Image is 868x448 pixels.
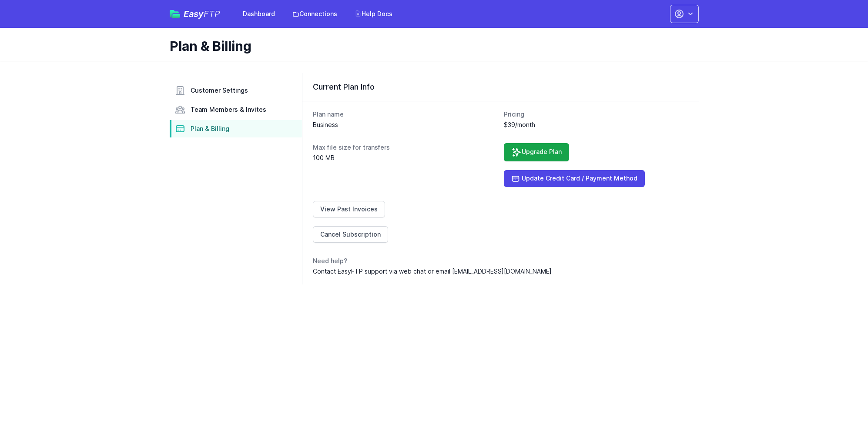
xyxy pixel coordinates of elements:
img: easyftp_logo.png [170,10,180,18]
span: Plan & Billing [191,124,229,133]
span: Customer Settings [191,86,248,95]
span: Team Members & Invites [191,105,266,114]
dd: Business [313,120,497,129]
span: Easy [184,10,220,18]
a: Customer Settings [170,82,302,99]
dd: Contact EasyFTP support via web chat or email [EMAIL_ADDRESS][DOMAIN_NAME] [313,267,688,276]
span: FTP [204,9,220,19]
a: EasyFTP [170,10,220,18]
a: Dashboard [238,6,280,22]
dt: Need help? [313,257,688,265]
a: Connections [287,6,342,22]
dt: Pricing [504,110,688,119]
a: View Past Invoices [313,201,385,217]
dt: Max file size for transfers [313,143,497,152]
a: Cancel Subscription [313,226,388,243]
a: Plan & Billing [170,120,302,137]
h3: Current Plan Info [313,82,688,92]
dt: Plan name [313,110,497,119]
a: Upgrade Plan [504,143,569,161]
h1: Plan & Billing [170,38,692,54]
a: Help Docs [349,6,398,22]
dd: 100 MB [313,154,497,162]
dd: $39/month [504,120,688,129]
a: Team Members & Invites [170,101,302,118]
a: Update Credit Card / Payment Method [504,170,645,187]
